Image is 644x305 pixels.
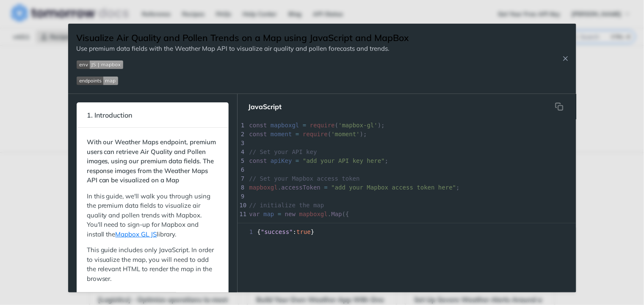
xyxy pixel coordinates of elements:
[249,175,360,182] span: // Set your Mapbox access token
[77,32,409,44] h1: Visualize Air Quality and Pollen Trends on a Map using JavaScript and MapBox
[324,184,328,191] span: =
[238,228,576,236] div: { : }
[249,157,267,164] span: const
[303,131,328,137] span: require
[238,210,246,219] div: 11
[77,60,409,69] span: Expand image
[303,122,306,129] span: =
[331,211,342,217] span: Map
[551,98,568,115] button: Copy
[249,122,267,129] span: const
[87,245,218,283] p: This guide includes only JavaScript. In order to visualize the map, you will need to add the rele...
[299,211,328,217] span: mapboxgl
[77,77,118,85] img: endpoint
[271,157,292,164] span: apiKey
[242,98,289,115] button: JavaScript
[296,131,299,137] span: =
[331,131,359,137] span: 'moment'
[338,122,378,129] span: 'mapbox-gl'
[249,131,367,137] span: ( );
[271,122,299,129] span: mapboxgl
[238,157,246,165] div: 5
[238,192,246,201] div: 9
[296,157,299,164] span: =
[77,76,409,85] span: Expand image
[559,54,572,63] button: Close Recipe
[249,122,385,129] span: ( );
[77,44,409,54] p: Use premium data fields with the Weather Map API to visualize air quality and pollen forecasts an...
[249,184,460,191] span: . ;
[249,131,267,137] span: const
[271,131,292,137] span: moment
[81,107,138,124] span: 1. Introduction
[303,157,385,164] span: "add your API key here"
[249,202,324,209] span: // initialize the map
[310,122,335,129] span: require
[87,192,218,239] p: In this guide, we'll walk you through using the premium data fields to visualize air quality and ...
[238,174,246,183] div: 7
[249,184,278,191] span: mapboxgl
[296,228,311,235] span: true
[238,228,256,236] span: 1
[116,230,157,238] a: Mapbox GL JS
[285,211,296,217] span: new
[249,211,260,217] span: var
[238,201,246,210] div: 10
[249,148,317,155] span: // Set your API key
[238,139,246,148] div: 3
[87,138,216,184] strong: With our Weather Maps endpoint, premium users can retrieve Air Quality and Pollen images, using o...
[281,184,321,191] span: accessToken
[77,60,123,69] img: env
[263,211,274,217] span: map
[249,157,389,164] span: ;
[238,121,246,130] div: 1
[278,211,281,217] span: =
[555,102,564,111] svg: hidden
[238,130,246,139] div: 2
[331,184,456,191] span: "add your Mapbox access token here"
[261,228,293,235] span: "success"
[249,211,349,217] span: . ({
[238,183,246,192] div: 8
[238,165,246,174] div: 6
[238,148,246,157] div: 4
